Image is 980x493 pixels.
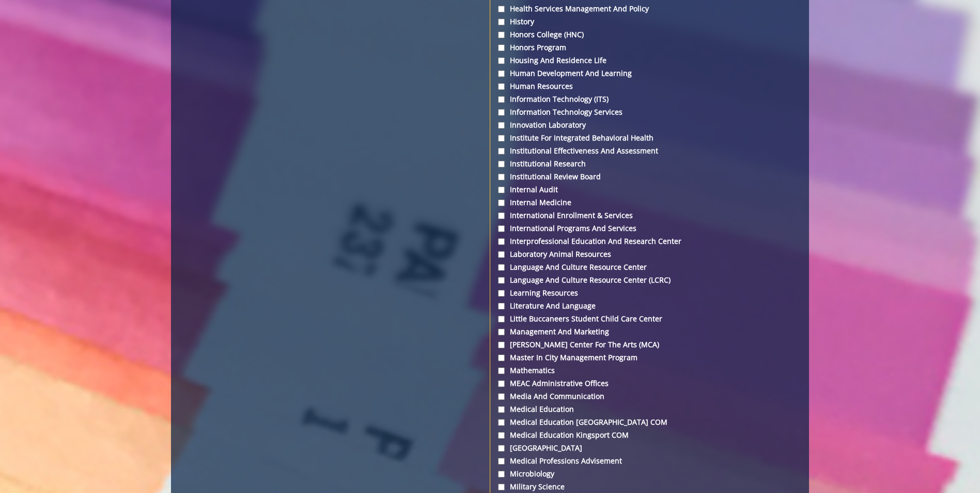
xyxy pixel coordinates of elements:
[498,404,800,414] label: Medical Education
[498,417,800,427] label: Medical Education [GEOGRAPHIC_DATA] COM
[498,314,800,324] label: Little Buccaneers Student Child Care Center
[498,482,800,492] label: Military Science
[498,301,800,311] label: Literature and Language
[498,197,800,208] label: Internal Medicine
[498,146,800,156] label: Institutional Effectiveness and Assessment
[498,81,800,91] label: Human Resources
[498,42,800,53] label: Honors Program
[498,159,800,169] label: Institutional Research
[498,365,800,376] label: Mathematics
[498,210,800,221] label: International Enrollment & Services
[498,288,800,298] label: Learning Resources
[498,456,800,466] label: Medical Professions Advisement
[498,184,800,195] label: Internal Audit
[498,17,800,27] label: History
[498,68,800,79] label: Human Development and Learning
[498,275,800,285] label: Language and Culture Resource Center (LCRC)
[498,340,800,350] label: [PERSON_NAME] Center for the Arts (MCA)
[498,469,800,479] label: Microbiology
[498,352,800,363] label: Master in City Management Program
[498,29,800,40] label: Honors College (HNC)
[498,236,800,246] label: Interprofessional Education and Research Center
[498,249,800,259] label: Laboratory Animal Resources
[498,107,800,117] label: Information Technology Services
[498,223,800,234] label: International Programs and Services
[498,94,800,104] label: Information Technology (ITS)
[498,55,800,66] label: Housing and Residence Life
[498,430,800,440] label: Medical Education Kingsport COM
[498,443,800,453] label: [GEOGRAPHIC_DATA]
[498,172,800,182] label: Institutional Review Board
[498,4,800,14] label: Health Services Management and Policy
[498,378,800,389] label: MEAC Administrative Offices
[498,391,800,402] label: Media and Communication
[498,262,800,272] label: Language and Culture Resource Center
[498,133,800,143] label: Institute for Integrated Behavioral Health
[498,120,800,130] label: Innovation Laboratory
[498,327,800,337] label: Management and Marketing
